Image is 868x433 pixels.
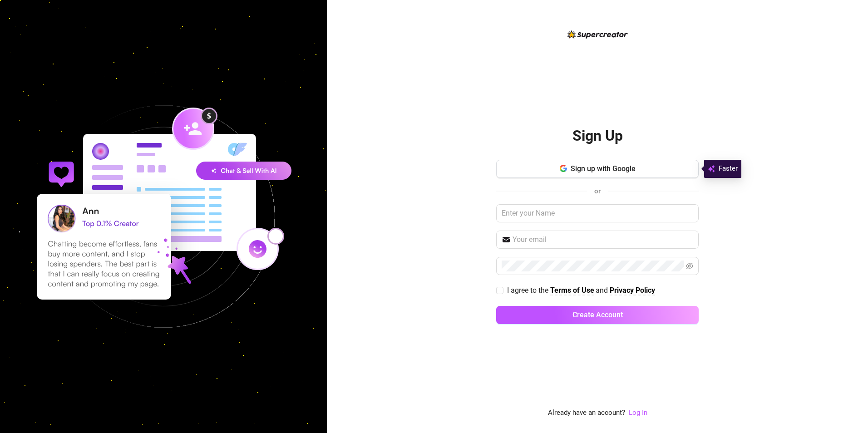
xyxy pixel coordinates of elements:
[594,187,601,195] span: or
[496,306,699,324] button: Create Account
[629,408,647,417] a: Log In
[686,262,693,270] span: eye-invisible
[548,408,625,418] span: Already have an account?
[719,163,738,174] span: Faster
[708,163,715,174] img: svg%3e
[507,286,550,295] span: I agree to the
[629,408,647,418] a: Log In
[6,59,321,374] img: signup-background-D0MIrEPF.svg
[572,310,623,319] span: Create Account
[496,204,699,222] input: Enter your Name
[572,127,623,145] h2: Sign Up
[550,286,594,295] a: Terms of Use
[496,160,699,178] button: Sign up with Google
[571,164,636,173] span: Sign up with Google
[567,30,628,39] img: logo-BBDzfeDw.svg
[596,286,610,295] span: and
[610,286,655,295] strong: Privacy Policy
[550,286,594,295] strong: Terms of Use
[610,286,655,295] a: Privacy Policy
[513,234,693,245] input: Your email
